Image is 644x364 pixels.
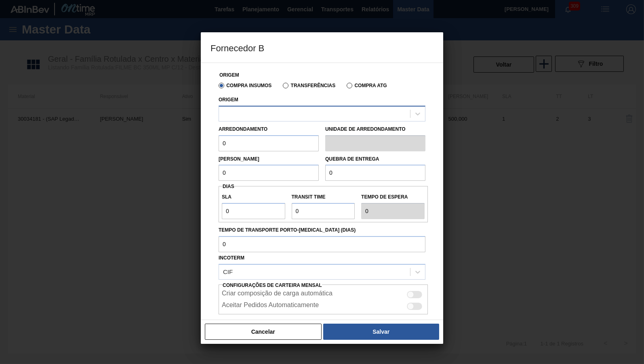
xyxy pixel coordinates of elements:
label: Compra Insumos [219,83,271,88]
button: Salvar [323,324,439,340]
label: Transit Time [292,191,355,203]
label: Incoterm [219,255,244,261]
button: Cancelar [205,324,322,340]
label: Tempo de Transporte Porto-[MEDICAL_DATA] (dias) [219,224,425,236]
label: Tempo de espera [361,191,425,203]
span: Configurações de Carteira Mensal [223,282,322,288]
div: Essa configuração habilita a criação automática de composição de carga do lado do fornecedor caso... [219,288,428,299]
label: [PERSON_NAME] [219,156,259,162]
span: Dias [223,184,234,189]
label: Arredondamento [219,126,267,132]
label: Compra ATG [347,83,387,88]
h3: Fornecedor B [201,32,443,63]
label: Transferências [283,83,335,88]
label: Aceitar Pedidos Automaticamente [222,301,319,311]
div: Essa configuração habilita aceite automático do pedido do lado do fornecedor [219,299,428,311]
label: SLA [222,191,285,203]
label: Unidade de arredondamento [325,123,425,135]
label: Origem [219,72,239,78]
label: Origem [219,97,238,103]
label: Criar composição de carga automática [222,290,333,299]
label: Quebra de entrega [325,156,379,162]
div: CIF [223,268,233,275]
